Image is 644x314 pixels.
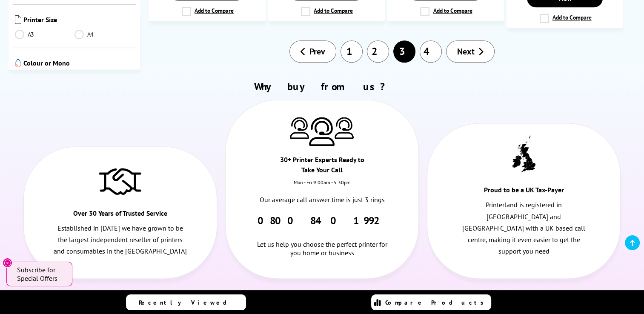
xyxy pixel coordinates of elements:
a: 0800 840 1992 [258,214,386,227]
a: 1 [341,40,363,63]
a: A4 [74,30,134,39]
label: Add to Compare [420,7,472,16]
img: Printer Size [15,15,21,24]
div: Proud to be a UK Tax-Payer [475,185,572,199]
a: Recently Viewed [126,294,246,310]
button: Close [3,258,12,268]
div: 30+ Printer Experts Ready to Take Your Call [274,154,370,179]
img: Printer Experts [290,117,309,139]
div: Mon - Fri 9:00am - 5.30pm [226,179,418,194]
a: Next [446,40,495,63]
span: Compare Products [385,299,488,306]
a: Prev [289,40,336,63]
p: Our average call answer time is just 3 rings [255,194,389,206]
span: Recently Viewed [139,299,235,306]
span: Printer Size [23,15,134,26]
p: Established in [DATE] we have grown to be the largest independent reseller of printers and consum... [53,223,188,257]
img: Trusted Service [99,164,141,198]
h2: Why buy from us? [19,80,624,93]
p: Printerland is registered in [GEOGRAPHIC_DATA] and [GEOGRAPHIC_DATA] with a UK based call centre,... [456,199,591,257]
a: Compare Products [371,294,491,310]
span: Colour or Mono [23,59,134,69]
span: Subscribe for Special Offers [17,265,64,283]
a: A3 [15,30,74,39]
img: UK tax payer [512,135,535,174]
div: Let us help you choose the perfect printer for you home or business [255,227,389,257]
img: Colour or Mono [15,59,21,67]
div: Over 30 Years of Trusted Service [72,208,169,223]
img: Printer Experts [309,117,335,146]
label: Add to Compare [540,14,592,23]
span: Prev [309,46,325,57]
label: Add to Compare [182,7,234,16]
a: 2 [367,40,389,63]
img: Printer Experts [335,117,354,139]
span: Next [457,46,475,57]
label: Add to Compare [301,7,353,16]
a: 4 [420,40,442,63]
